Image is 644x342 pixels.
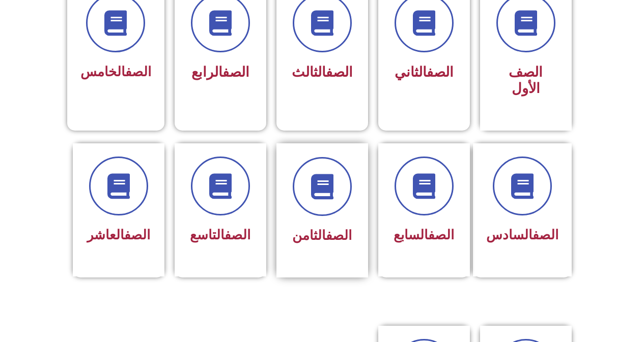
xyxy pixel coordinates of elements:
[225,227,250,242] a: الصف
[80,64,151,79] span: الخامس
[124,227,150,242] a: الصف
[509,64,543,97] span: الصف الأول
[326,228,352,243] a: الصف
[292,228,352,243] span: الثامن
[533,227,558,242] a: الصف
[292,64,353,80] span: الثالث
[394,227,454,242] span: السابع
[190,227,250,242] span: التاسع
[222,64,249,80] a: الصف
[427,64,454,80] a: الصف
[87,227,150,242] span: العاشر
[125,64,151,79] a: الصف
[486,227,558,242] span: السادس
[428,227,454,242] a: الصف
[191,64,249,80] span: الرابع
[326,64,353,80] a: الصف
[395,64,454,80] span: الثاني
